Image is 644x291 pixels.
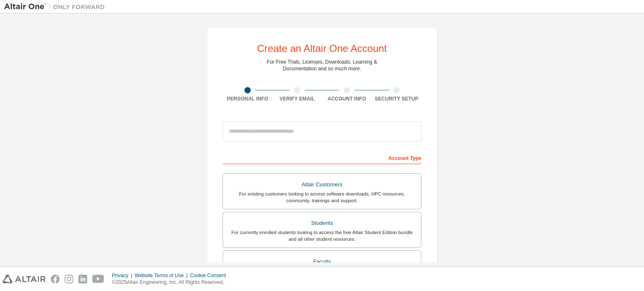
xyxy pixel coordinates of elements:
div: Create an Altair One Account [257,44,387,54]
div: Cookie Consent [190,272,231,279]
div: Account Type [223,151,421,164]
img: facebook.svg [51,275,60,283]
div: Faculty [228,256,416,268]
img: Altair One [4,3,109,11]
p: © 2025 Altair Engineering, Inc. All Rights Reserved. [112,279,231,286]
div: Students [228,217,416,229]
div: For Free Trials, Licenses, Downloads, Learning & Documentation and so much more. [267,59,377,72]
div: Privacy [112,272,135,279]
img: linkedin.svg [78,275,87,283]
div: Account Info [322,95,372,102]
div: Website Terms of Use [135,272,190,279]
div: For existing customers looking to access software downloads, HPC resources, community, trainings ... [228,191,416,204]
div: Altair Customers [228,179,416,191]
div: Personal Info [223,95,273,102]
img: instagram.svg [65,275,73,283]
img: youtube.svg [92,275,104,283]
div: Verify Email [273,95,322,102]
img: altair_logo.svg [3,275,46,283]
div: Security Setup [372,95,422,102]
div: For currently enrolled students looking to access the free Altair Student Edition bundle and all ... [228,229,416,242]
